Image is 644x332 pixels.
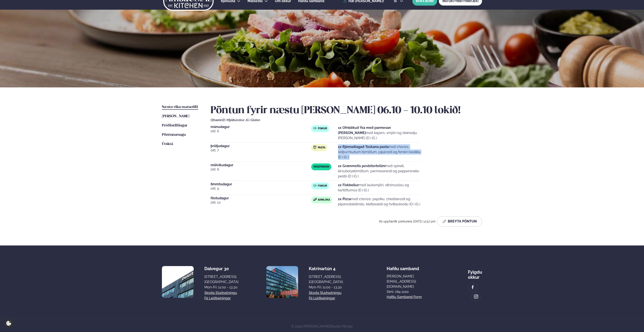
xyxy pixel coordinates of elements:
[211,200,311,205] span: okt. 10
[246,118,260,122] span: (G ) Glúten
[162,124,187,127] span: Prófílstillingar
[318,184,327,188] span: Fiskur
[338,196,421,207] p: með chorizo, papríku, cheddarosti og piparostablöndu, klettasalati og hvítlauksolíu (D ) (G )
[162,105,198,109] span: Næstu viku matseðill
[204,296,231,301] a: Fá leiðbeiningar
[211,183,311,186] span: fimmtudagur
[222,118,246,122] span: (D ) Mjólkurvörur ,
[162,114,189,119] a: [PERSON_NAME]
[309,285,343,290] div: Mon-Fri: 11:00 - 13:30
[266,266,298,298] img: image alt
[313,184,317,187] img: fish.svg
[162,142,173,147] a: Útskrá
[204,274,238,285] div: [STREET_ADDRESS], [GEOGRAPHIC_DATA]
[338,126,391,135] strong: 1x Ofnbökuð Ýsa með parmesan [PERSON_NAME]
[204,290,237,295] a: Skoða staðsetningu
[313,146,317,149] img: pasta.svg
[162,123,187,128] a: Prófílstillingar
[211,118,482,122] div: Ofnæmi:
[309,296,335,301] a: Fá leiðbeiningar
[338,183,359,187] strong: 1x Fiskbollur
[211,125,311,129] span: mánudagur
[211,186,311,191] span: okt. 9
[162,114,189,118] span: [PERSON_NAME]
[338,164,385,168] strong: 1x Grænmetis pestótortellíní
[162,105,198,110] a: Næstu viku matseðill
[162,132,186,137] a: Pöntunarsaga
[338,183,421,193] p: með lauksmjöri, sítrónusósu og kartöflumús (D ) (G )
[387,274,424,289] a: [PERSON_NAME][EMAIL_ADDRESS][DOMAIN_NAME]
[204,266,238,271] div: Dalvegur 30
[474,294,478,299] img: image alt
[162,142,173,146] span: Útskrá
[162,266,194,298] img: image alt
[309,290,341,295] a: Skoða staðsetningu
[468,283,477,292] a: image alt
[211,144,311,148] span: þriðjudagur
[472,292,481,301] a: image alt
[309,274,343,285] div: [STREET_ADDRESS], [GEOGRAPHIC_DATA]
[387,263,419,271] span: Hafðu samband
[162,133,186,137] span: Pöntunarsaga
[313,198,317,201] img: sandwich-new-16px.svg
[291,324,353,328] span: © 2025 [PERSON_NAME]
[338,145,389,149] strong: 1x Rjómaðlagað Toskana pasta
[379,220,436,223] span: Þú uppfærðir pöntunina [DATE] 12:57 pm
[211,105,482,117] h2: Pöntun fyrir næstu [PERSON_NAME] 06.10 - 10.10 lokið!
[318,127,327,130] span: Fiskur
[211,148,311,153] span: okt. 7
[338,144,421,160] p: með chorizo, sólþurrkuðum tómötum, piparosti og ferskri basilíku (D ) (G )
[387,294,422,300] a: Hafðu samband form
[313,126,317,130] img: fish.svg
[204,285,238,290] div: Mon-Fri: 11:00 - 13:30
[211,196,311,200] span: föstudagur
[211,167,311,172] span: okt. 8
[470,285,475,290] img: image alt
[468,266,482,280] div: Fylgdu okkur
[318,198,330,202] span: Samloka
[338,197,351,201] strong: 1x Pizza
[338,163,421,179] p: með spínati, kirsuberjatómötum, parmesanosti og pepperonata-pestó (D ) (G )
[211,163,311,167] span: miðvikudagur
[338,125,421,141] p: með kapers, smjöri og steinselju [PERSON_NAME] (D ) (G )
[330,324,353,328] a: Studio Mango
[4,319,13,328] a: Cookie settings
[387,289,424,294] p: Sími: 784 1010
[437,216,482,227] button: Breyta Pöntun
[313,165,329,169] span: Vegetarian
[211,129,311,134] span: okt. 6
[318,146,325,149] span: Pasta
[309,266,343,271] div: Katrínartún 4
